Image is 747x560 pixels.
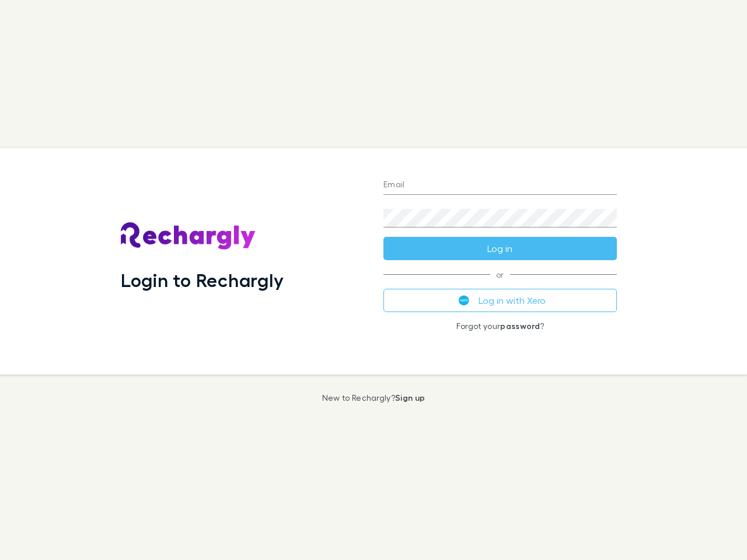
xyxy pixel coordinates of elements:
p: Forgot your ? [383,321,617,331]
h1: Login to Rechargly [121,269,284,291]
a: Sign up [395,393,425,402]
p: New to Rechargly? [322,393,425,402]
button: Log in [383,237,617,260]
a: password [500,321,540,331]
button: Log in with Xero [383,289,617,312]
img: Rechargly's Logo [121,222,256,250]
span: or [383,274,617,275]
img: Xero's logo [459,295,469,306]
